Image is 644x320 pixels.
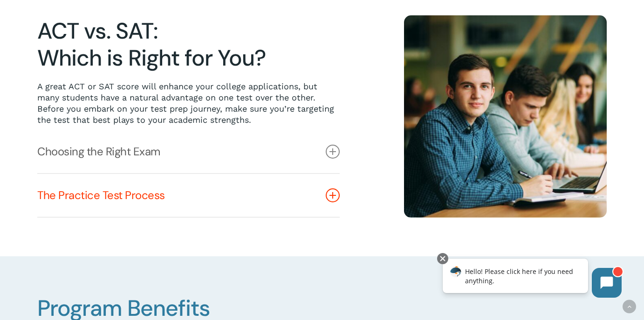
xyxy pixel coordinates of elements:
[37,174,340,217] a: The Practice Test Process
[37,18,340,72] h2: ACT vs. SAT: Which is Right for You?
[37,130,340,173] a: Choosing the Right Exam
[404,15,607,218] img: Happy Students 14
[37,81,340,126] p: A great ACT or SAT score will enhance your college applications, but many students have a natural...
[433,251,631,307] iframe: Chatbot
